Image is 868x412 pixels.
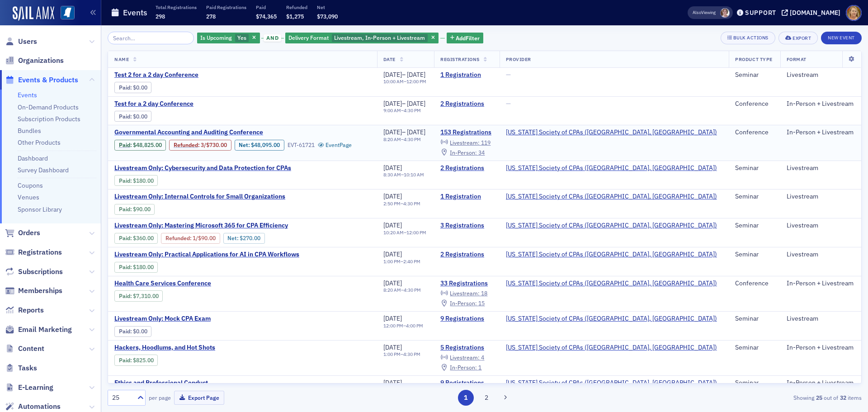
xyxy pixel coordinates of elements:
a: Content [5,344,44,354]
a: 1 Registration [440,71,493,79]
span: [DATE] [383,71,402,79]
a: Livestream Only: Mastering Microsoft 365 for CPA Efficiency [114,222,332,230]
span: : [165,235,193,242]
span: Users [18,37,37,47]
span: Name [114,56,129,62]
div: – [383,137,426,142]
span: 15 [478,299,485,307]
span: Livestream : [450,289,480,297]
span: In-Person : [450,364,477,371]
a: Paid [119,264,130,270]
a: View Homepage [54,6,75,21]
a: Refunded [174,142,198,148]
span: $1,275 [286,13,304,20]
a: 1 Registration [440,193,493,201]
a: Coupons [18,181,43,189]
span: [DATE] [383,128,402,136]
a: Livestream Only: Internal Controls for Small Organizations [114,193,285,201]
a: Livestream Only: Mock CPA Exam [114,315,266,323]
a: Refunded [165,235,190,242]
span: $48,825.00 [133,142,162,148]
h1: Events [123,7,147,18]
div: Paid: 2 - $18000 [114,175,158,186]
div: Seminar [735,251,774,259]
a: [US_STATE] Society of CPAs ([GEOGRAPHIC_DATA], [GEOGRAPHIC_DATA]) [506,128,717,137]
div: Also [693,9,701,15]
span: Livestream, In-Person + Livestream [334,34,425,41]
div: EVT-61721 [288,142,315,148]
time: 2:50 PM [383,200,401,207]
img: SailAMX [13,6,54,21]
p: Total Registrations [156,4,197,10]
span: Mississippi Society of CPAs (Ridgeland, MS) [506,164,717,172]
span: Mississippi Society of CPAs (Ridgeland, MS) [506,128,717,137]
div: – [383,71,426,79]
div: Conference [735,279,774,288]
a: E-Learning [5,383,53,393]
strong: 25 [814,393,824,402]
span: Profile [846,5,862,21]
a: Test for a 2 day Conference [114,100,266,108]
div: Refunded: 4 - $36000 [161,233,220,244]
span: [DATE] [407,99,425,108]
div: Support [745,9,776,17]
a: Events [18,91,37,99]
div: Net: $27000 [223,233,265,244]
time: 12:00 PM [406,229,426,236]
div: Refunded: 169 - $4882500 [169,140,231,151]
a: Reports [5,305,44,315]
a: [US_STATE] Society of CPAs ([GEOGRAPHIC_DATA], [GEOGRAPHIC_DATA]) [506,222,717,230]
div: Seminar [735,71,774,79]
span: $180.00 [133,264,154,270]
span: : [119,264,133,270]
span: and [264,34,281,42]
span: [DATE] [383,279,402,287]
div: – [383,128,426,137]
a: Orders [5,228,40,238]
a: Registrations [5,247,62,257]
span: : [119,293,133,299]
div: Seminar [735,344,774,352]
span: Tasks [18,363,37,373]
div: Seminar [735,164,774,172]
span: Net : [239,142,251,148]
button: AddFilter [447,33,484,44]
p: Refunded [286,4,307,10]
span: $180.00 [133,177,154,184]
div: – [383,100,426,108]
a: 9 Registrations [440,315,493,323]
span: $90.00 [133,206,151,213]
div: Paid: 9 - $0 [114,326,151,337]
span: E-Learning [18,383,53,393]
span: Livestream : [450,139,480,146]
a: Livestream: 119 [440,139,491,146]
span: 18 [481,289,487,297]
time: 4:30 PM [404,107,421,114]
span: Yes [237,34,246,41]
div: Yes [197,33,260,44]
span: [DATE] [383,221,402,229]
time: 9:00 AM [383,107,401,114]
a: [US_STATE] Society of CPAs ([GEOGRAPHIC_DATA], [GEOGRAPHIC_DATA]) [506,164,717,172]
span: $360.00 [133,235,154,242]
span: : [119,206,133,213]
a: Health Care Services Conference [114,279,266,288]
a: Paid [119,357,130,364]
div: Livestream [787,71,855,79]
span: $0.00 [133,84,147,91]
span: 34 [478,149,485,156]
a: Paid [119,142,130,148]
span: Format [787,56,807,62]
input: Search… [108,32,194,44]
div: 25 [112,393,132,403]
a: Livestream Only: Cybersecurity and Data Protection for CPAs [114,164,291,172]
div: Paid: 8 - $82500 [114,355,158,365]
a: 2 Registrations [440,251,493,259]
a: [US_STATE] Society of CPAs ([GEOGRAPHIC_DATA], [GEOGRAPHIC_DATA]) [506,315,717,323]
span: Test 2 for a 2 day Conference [114,71,266,79]
a: Bundles [18,127,41,135]
a: Survey Dashboard [18,166,69,174]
